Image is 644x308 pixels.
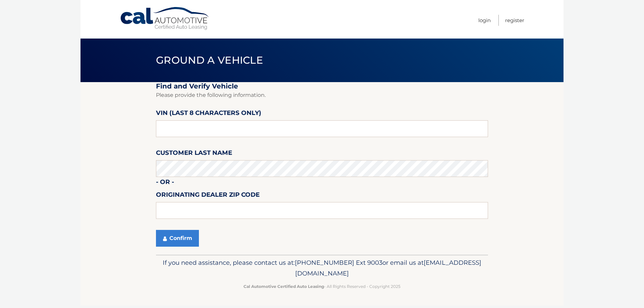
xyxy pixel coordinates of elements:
[156,108,261,120] label: VIN (last 8 characters only)
[156,82,488,90] h2: Find and Verify Vehicle
[156,190,260,202] label: Originating Dealer Zip Code
[156,54,263,66] span: Ground a Vehicle
[244,284,324,289] strong: Cal Automotive Certified Auto Leasing
[160,257,484,279] p: If you need assistance, please contact us at: or email us at
[156,148,232,160] label: Customer Last Name
[120,7,210,30] a: Cal Automotive
[505,15,524,26] a: Register
[156,230,199,247] button: Confirm
[295,259,382,266] span: [PHONE_NUMBER] Ext 9003
[156,90,488,100] p: Please provide the following information.
[156,177,174,189] label: - or -
[160,283,484,290] p: - All Rights Reserved - Copyright 2025
[478,15,491,26] a: Login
